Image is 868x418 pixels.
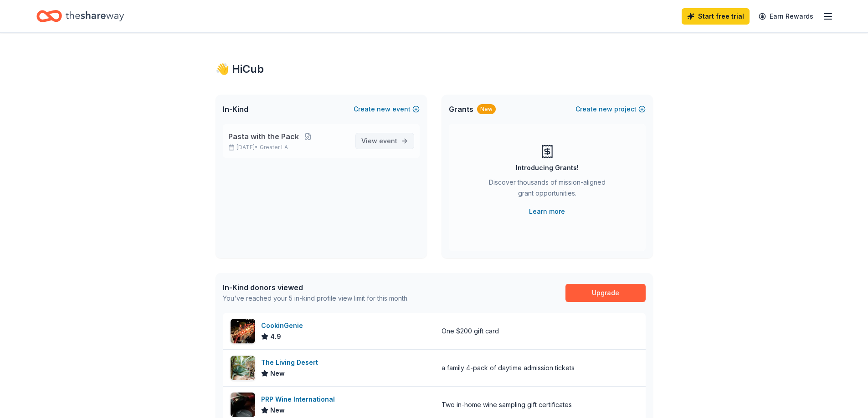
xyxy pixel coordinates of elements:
div: You've reached your 5 in-kind profile view limit for this month. [223,293,409,304]
div: The Living Desert [261,357,322,368]
div: New [477,104,496,114]
a: Home [36,5,124,27]
div: Introducing Grants! [516,162,579,173]
a: Learn more [529,206,565,217]
span: In-Kind [223,104,248,115]
div: Discover thousands of mission-aligned grant opportunities. [485,177,609,202]
span: New [270,368,285,379]
a: Earn Rewards [753,8,819,25]
button: Createnewevent [354,104,420,115]
a: Upgrade [565,284,646,302]
span: New [270,405,285,416]
span: new [377,104,390,115]
span: Greater LA [260,144,288,151]
div: One $200 gift card [442,326,499,337]
a: Start free trial [682,8,750,25]
div: In-Kind donors viewed [223,282,409,293]
span: 4.9 [270,331,281,342]
div: 👋 Hi Cub [216,62,653,76]
div: a family 4-pack of daytime admission tickets [442,363,575,373]
p: [DATE] • [228,144,348,151]
img: Image for The Living Desert [231,356,255,380]
div: PRP Wine International [261,394,339,405]
span: Grants [449,104,473,115]
div: Two in-home wine sampling gift certificates [442,399,572,410]
img: Image for PRP Wine International [231,393,255,417]
img: Image for CookinGenie [231,319,255,343]
span: Pasta with the Pack [228,131,299,142]
span: View [361,136,397,146]
div: CookinGenie [261,320,307,331]
span: event [379,137,397,145]
span: new [599,104,612,115]
button: Createnewproject [575,104,646,115]
a: View event [355,133,414,149]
